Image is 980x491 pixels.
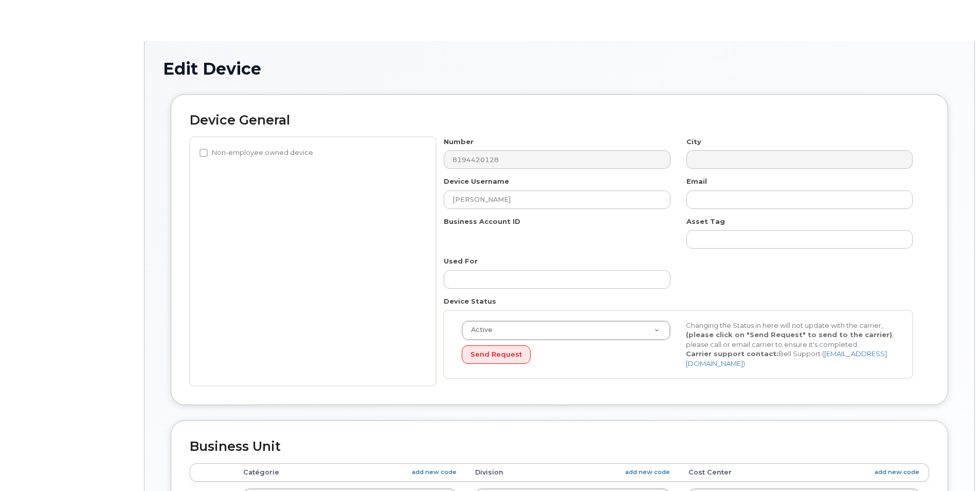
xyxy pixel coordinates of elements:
[199,147,313,159] label: Non-employee owned device
[412,468,457,477] a: add new code
[462,345,531,364] button: Send Request
[686,330,892,339] strong: (please click on "Send Request" to send to the carrier)
[686,349,887,367] a: [EMAIL_ADDRESS][DOMAIN_NAME]
[444,137,474,147] label: Number
[199,149,208,157] input: Non-employee owned device
[190,440,929,454] h2: Business Unit
[686,177,707,186] label: Email
[875,468,919,477] a: add new code
[444,177,509,186] label: Device Username
[163,60,956,78] h1: Edit Device
[444,256,478,266] label: Used For
[678,321,902,369] div: Changing the Status in here will not update with the carrier, , please call or email carrier to e...
[190,113,929,128] h2: Device General
[466,463,680,482] th: Division
[465,325,493,335] span: Active
[234,463,466,482] th: Catégorie
[686,137,701,147] label: City
[686,217,725,226] label: Asset Tag
[625,468,670,477] a: add new code
[686,349,778,358] strong: Carrier support contact:
[444,296,496,306] label: Device Status
[462,321,670,340] a: Active
[679,463,929,482] th: Cost Center
[444,217,520,226] label: Business Account ID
